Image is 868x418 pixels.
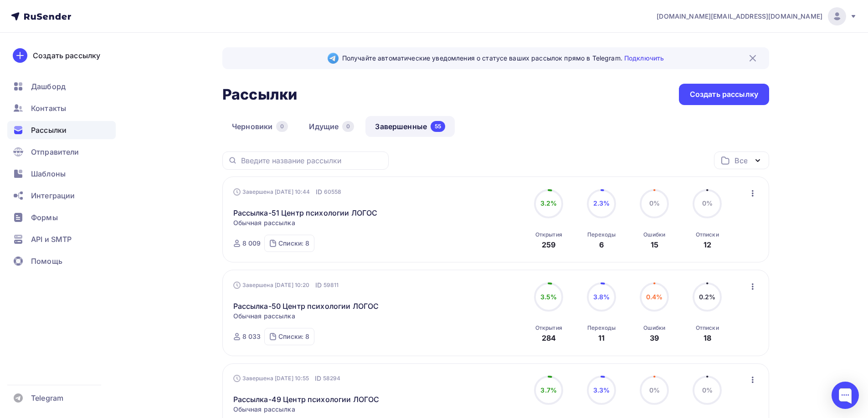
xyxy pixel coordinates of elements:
a: Рассылки [7,121,116,139]
span: Обычная рассылка [233,218,295,227]
div: Открытия [535,324,562,332]
span: Обычная рассылка [233,312,295,321]
div: Все [734,155,747,166]
span: 0% [649,386,660,394]
button: Все [714,151,769,169]
span: 3.5% [540,293,557,301]
span: Шаблоны [31,168,66,179]
span: Рассылки [31,125,67,136]
div: 18 [704,332,711,343]
a: Идущие0 [299,116,364,137]
span: 0% [702,386,713,394]
div: Открытия [535,231,562,238]
span: ID [316,187,322,196]
span: 3.3% [593,386,610,394]
div: 284 [542,332,556,343]
span: Обычная рассылка [233,405,295,414]
div: Завершена [DATE] 10:44 [233,187,342,196]
div: 12 [704,239,711,250]
div: Ошибки [643,324,665,332]
div: 8 033 [242,332,261,341]
div: Завершена [DATE] 10:55 [233,374,341,383]
span: API и SMTP [31,234,72,245]
div: Создать рассылку [33,50,100,61]
div: Списки: 8 [278,239,309,248]
span: Формы [31,212,58,223]
span: 3.7% [540,386,557,394]
span: Получайте автоматические уведомления о статусе ваших рассылок прямо в Telegram. [342,54,664,63]
h2: Рассылки [222,86,297,104]
div: Отписки [696,231,719,238]
span: Дашборд [31,81,66,92]
a: Завершенные55 [365,116,455,137]
div: Ошибки [643,231,665,238]
div: Переходы [587,324,616,332]
div: Списки: 8 [278,332,309,341]
span: Помощь [31,256,62,267]
span: ID [315,281,322,290]
div: 0 [276,121,288,132]
span: ID [315,374,321,383]
div: Отписки [696,324,719,332]
a: Контакты [7,99,116,117]
a: Подключить [624,54,664,62]
span: Отправители [31,146,79,157]
span: 58294 [323,374,341,383]
div: 259 [542,239,555,250]
span: 0% [649,199,660,207]
span: Контакты [31,103,66,114]
div: 15 [651,239,658,250]
span: 3.2% [540,199,557,207]
div: 6 [599,239,604,250]
span: Интеграции [31,190,75,201]
div: Переходы [587,231,616,238]
span: Telegram [31,393,63,403]
img: Telegram [328,53,339,64]
div: Создать рассылку [690,89,758,100]
a: Рассылка-51 Центр психологии ЛОГОС [233,207,378,218]
span: 2.3% [593,199,610,207]
div: 55 [431,121,445,132]
span: 59811 [324,281,339,290]
div: 11 [598,332,605,343]
div: 8 009 [242,239,261,248]
a: [DOMAIN_NAME][EMAIL_ADDRESS][DOMAIN_NAME] [657,7,857,25]
span: 0% [702,199,713,207]
a: Отправители [7,143,116,161]
span: 0.4% [646,293,663,301]
span: 3.8% [593,293,610,301]
div: 39 [650,332,659,343]
a: Шаблоны [7,165,116,183]
a: Формы [7,208,116,227]
span: 0.2% [699,293,716,301]
a: Черновики0 [222,116,298,137]
div: Завершена [DATE] 10:20 [233,281,339,290]
div: 0 [342,121,354,132]
input: Введите название рассылки [241,156,383,166]
span: [DOMAIN_NAME][EMAIL_ADDRESS][DOMAIN_NAME] [657,12,822,21]
a: Рассылка-49 Центр психологии ЛОГОС [233,394,380,405]
a: Дашборд [7,77,116,96]
a: Рассылка-50 Центр психологии ЛОГОС [233,301,379,312]
span: 60558 [324,187,342,196]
